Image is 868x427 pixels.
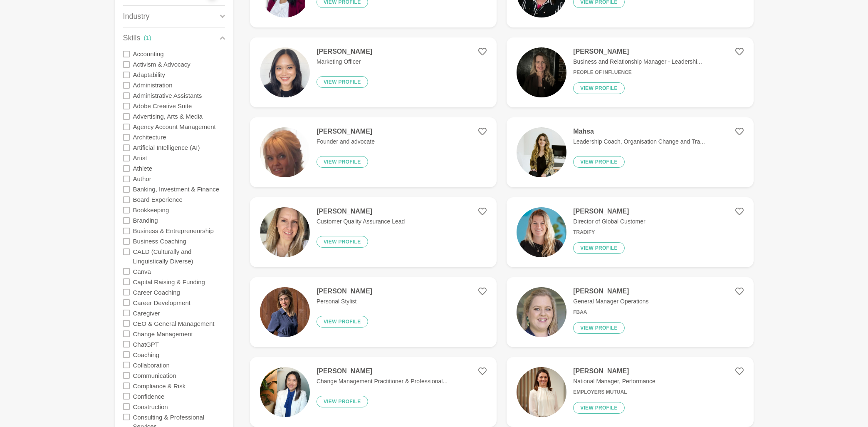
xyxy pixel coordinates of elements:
label: CEO & General Management [133,318,215,328]
h6: Tradify [573,229,645,236]
label: Agency Account Management [133,122,216,132]
label: Confidence [133,391,165,401]
img: 4f8ac3869a007e0d1b6b374d8a6623d966617f2f-3024x4032.jpg [517,47,566,97]
h4: [PERSON_NAME] [573,47,702,56]
img: 11efa73726d150086d39d59a83bc723f66f1fc14-1170x2532.png [260,127,310,177]
label: Compliance & Risk [133,380,186,391]
a: [PERSON_NAME]National Manager, PerformanceEmployers MutualView profile [507,357,753,427]
label: Business & Entrepreneurship [133,226,214,236]
button: View profile [573,322,625,334]
label: Board Experience [133,194,183,205]
label: Career Coaching [133,287,180,297]
img: f25c4dbcbf762ae20e3ecb4e8bc2b18129f9e315-1109x1667.jpg [517,127,566,177]
p: Founder and advocate [317,137,375,146]
div: ( 1 ) [144,33,151,43]
label: Adobe Creative Suite [133,101,192,111]
a: [PERSON_NAME]Business and Relationship Manager - Leadershi...People of InfluenceView profile [507,37,753,107]
button: View profile [573,82,625,94]
label: Construction [133,401,168,412]
a: [PERSON_NAME]Personal StylistView profile [250,277,497,347]
label: Communication [133,370,176,380]
p: Leadership Coach, Organisation Change and Tra... [573,137,705,146]
label: ChatGPT [133,339,159,349]
label: Accounting [133,49,164,59]
h4: [PERSON_NAME] [317,287,372,295]
img: 2d09354c024d15261095cf84abaf5bc412fb2494-2081x2079.jpg [260,47,310,97]
a: [PERSON_NAME]General Manager OperationsFBAAView profile [507,277,753,347]
h4: [PERSON_NAME] [317,47,372,56]
label: Capital Raising & Funding [133,276,205,287]
p: Marketing Officer [317,57,372,66]
p: Skills [123,32,141,44]
a: MahsaLeadership Coach, Organisation Change and Tra...View profile [507,117,753,187]
h4: [PERSON_NAME] [573,367,655,375]
h4: [PERSON_NAME] [573,207,645,216]
a: [PERSON_NAME]Director of Global CustomerTradifyView profile [507,197,753,267]
label: Architecture [133,132,166,142]
h4: [PERSON_NAME] [317,127,375,136]
label: Author [133,174,151,184]
label: Change Management [133,328,193,339]
a: [PERSON_NAME]Customer Quality Assurance LeadView profile [250,197,497,267]
label: Adaptability [133,70,166,80]
label: Artificial Intelligence (AI) [133,142,200,153]
a: [PERSON_NAME]Founder and advocateView profile [250,117,497,187]
button: View profile [573,242,625,254]
label: Administration [133,80,173,90]
h6: FBAA [573,309,648,315]
p: Change Management Practitioner & Professional... [317,377,448,386]
button: View profile [317,156,368,168]
button: View profile [317,316,368,328]
label: Advertising, Arts & Media [133,111,203,122]
button: View profile [317,76,368,88]
label: Business Coaching [133,236,186,246]
h4: [PERSON_NAME] [317,207,405,216]
img: 2b5545a2970da8487e4847cfea342ccc486e5442-454x454.jpg [517,207,566,257]
h4: Mahsa [573,127,705,136]
a: [PERSON_NAME]Marketing OfficerView profile [250,37,497,107]
img: 8e2d60b4ee42f5db95c14d8cbcd97b5eebefdedf-1552x1585.jpg [260,367,310,417]
img: 44abc878b66cc862c93ded0877c068febebe65ff-1007x864.jpg [260,287,310,337]
label: Canva [133,266,151,276]
h6: Employers Mutual [573,389,655,395]
label: Collaboration [133,360,170,370]
p: Customer Quality Assurance Lead [317,217,405,226]
label: Activism & Advocacy [133,59,190,70]
img: 5ab5ad24edde1a3c5c9d474f73bdb601f98509d3-800x800.jpg [517,367,566,417]
label: Career Development [133,297,190,308]
img: efb1e6baca0963a48562ed9088362cce1bcfd126-800x800.jpg [517,287,566,337]
p: Personal Stylist [317,297,372,306]
p: Business and Relationship Manager - Leadershi... [573,57,702,66]
h4: [PERSON_NAME] [317,367,448,375]
p: General Manager Operations [573,297,648,306]
label: Caregiver [133,308,160,318]
label: Athlete [133,163,153,174]
label: Bookkeeping [133,205,169,215]
button: View profile [317,236,368,248]
a: [PERSON_NAME]Change Management Practitioner & Professional...View profile [250,357,497,427]
button: View profile [573,156,625,168]
h4: [PERSON_NAME] [573,287,648,295]
label: Coaching [133,349,159,360]
p: Director of Global Customer [573,217,645,226]
label: Artist [133,153,147,163]
button: View profile [573,402,625,414]
label: Branding [133,215,158,226]
label: Banking, Investment & Finance [133,184,220,194]
label: CALD (Culturally and Linguistically Diverse) [133,246,225,266]
button: View profile [317,396,368,407]
p: Industry [123,11,150,22]
label: Administrative Assistants [133,90,202,101]
img: b597f9ae19fafff5421daa582dd825c64c1bce3b-480x640.jpg [260,207,310,257]
p: National Manager, Performance [573,377,655,386]
h6: People of Influence [573,70,702,76]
